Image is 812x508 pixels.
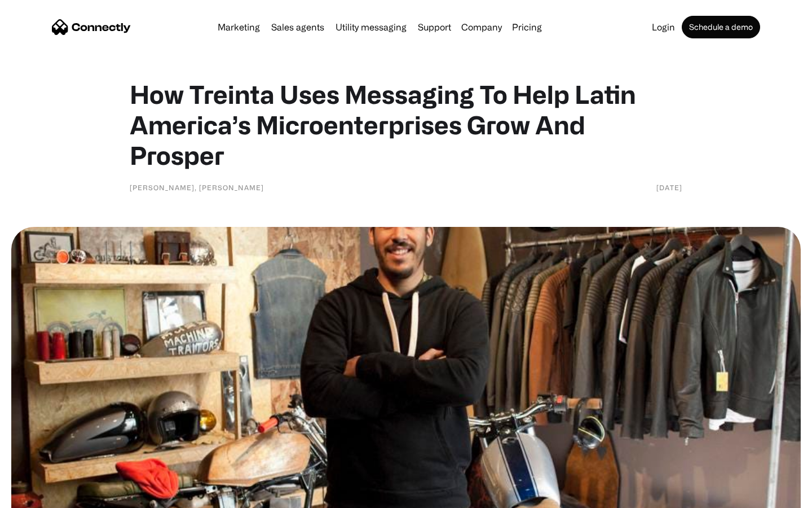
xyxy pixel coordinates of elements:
h1: How Treinta Uses Messaging To Help Latin America’s Microenterprises Grow And Prosper [130,79,682,170]
ul: Language list [23,488,68,504]
a: Pricing [507,23,546,32]
aside: Language selected: English [11,488,68,504]
a: home [52,19,131,36]
a: Marketing [213,23,264,32]
div: [PERSON_NAME], [PERSON_NAME] [130,182,264,193]
div: [DATE] [656,182,682,193]
div: Company [461,19,502,35]
a: Support [413,23,456,32]
a: Sales agents [267,23,329,32]
a: Login [647,23,679,32]
a: Utility messaging [331,23,411,32]
a: Schedule a demo [682,16,760,38]
div: Company [458,19,505,35]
